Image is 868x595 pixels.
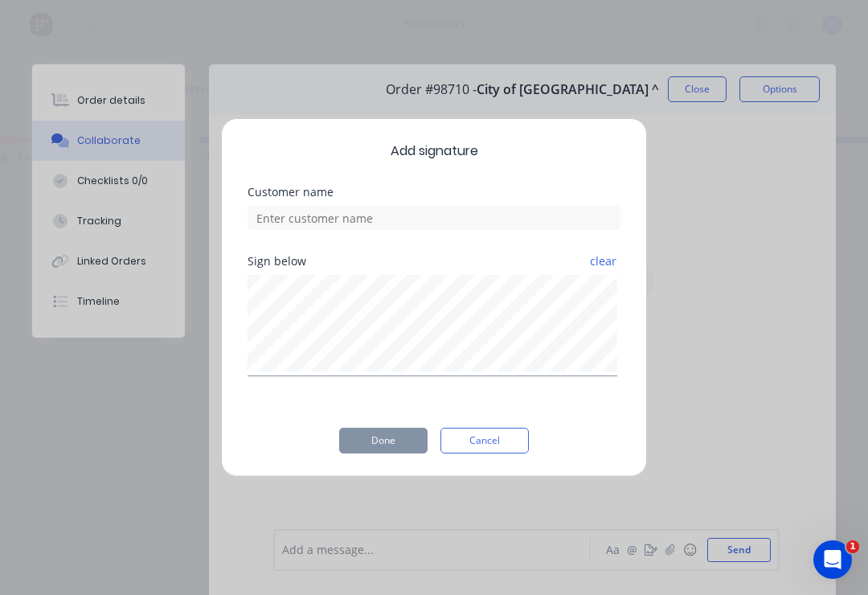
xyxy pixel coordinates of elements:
[589,247,617,276] button: clear
[813,540,852,579] iframe: Intercom live chat
[248,142,620,161] span: Add signature
[846,540,859,553] span: 1
[339,428,428,453] button: Done
[248,187,620,198] div: Customer name
[440,428,529,453] button: Cancel
[248,256,620,267] div: Sign below
[248,206,620,230] input: Enter customer name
